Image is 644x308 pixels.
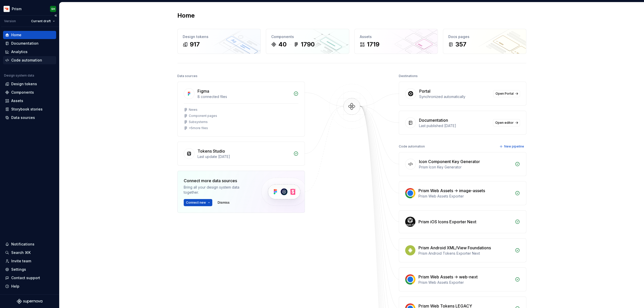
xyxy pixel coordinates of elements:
button: Contact support [3,274,56,282]
div: Data sources [177,72,197,80]
svg: Supernova Logo [17,299,42,304]
button: Help [3,282,56,290]
div: Prism [12,6,21,11]
div: Docs pages [448,34,521,39]
span: Dismiss [218,201,230,205]
div: Portal [419,88,430,94]
div: Help [11,284,19,289]
div: Code automation [11,58,42,63]
div: 357 [455,40,466,48]
button: New pipeline [498,143,526,150]
div: Design system data [4,73,34,78]
div: Documentation [11,41,39,46]
div: Components [11,90,34,95]
div: Figma [197,88,209,94]
span: Connect new [186,201,206,205]
a: Data sources [3,114,56,122]
div: Subsystems [189,120,208,124]
span: Current draft [31,19,51,23]
div: Component pages [189,114,217,118]
div: Code automation [399,143,425,150]
button: PrismSH [1,3,58,14]
a: Tokens StudioLast update [DATE] [177,142,305,166]
div: Icon Component Key Generator [419,158,480,165]
div: Prism Icon Key Generator [419,165,512,170]
span: New pipeline [504,144,524,149]
h2: Home [177,11,195,20]
a: Settings [3,265,56,274]
div: 8 connected files [197,94,290,99]
div: Design tokens [183,34,255,39]
div: Prism Web Assets Exporter [418,280,512,285]
div: Notifications [11,242,34,247]
div: Data sources [11,115,35,120]
a: Design tokens917 [177,29,261,54]
div: Last published [DATE] [419,123,490,128]
div: Settings [11,267,26,272]
div: Connect more data sources [184,178,253,184]
div: Prism Web Assets -> web-next [418,274,478,280]
a: Open Portal [493,90,520,97]
div: Bring all your design system data together. [184,185,253,195]
button: Notifications [3,240,56,248]
a: Home [3,31,56,39]
a: Design tokens [3,80,56,88]
a: Figma8 connected filesNewsComponent pagesSubsystems+5more files [177,82,305,137]
a: Documentation [3,39,56,47]
div: SH [51,7,55,11]
a: Code automation [3,56,56,64]
a: Components401790 [266,29,349,54]
a: Invite team [3,257,56,265]
button: Search ⌘K [3,249,56,257]
a: Assets1719 [354,29,438,54]
div: Synchronized automatically [419,94,490,99]
div: Documentation [419,117,448,123]
div: Storybook stories [11,107,43,112]
div: 40 [278,40,287,48]
div: Components [271,34,344,39]
span: Open editor [495,121,514,125]
div: 917 [190,40,200,48]
div: Prism Android Tokens Exporter Next [418,251,512,256]
div: Assets [360,34,432,39]
button: Dismiss [215,199,232,206]
div: Search ⌘K [11,250,31,255]
div: Invite team [11,258,31,264]
div: Version [4,19,16,23]
div: Prism Web Assets -> image-assets [418,188,485,194]
div: Home [11,32,21,38]
div: Prism Web Assets Exporter [418,194,512,199]
div: Contact support [11,275,40,280]
a: Docs pages357 [443,29,526,54]
div: Prism Android XML/View Foundations [418,245,491,251]
img: bd52d190-91a7-4889-9e90-eccda45865b1.png [4,6,10,12]
div: 1790 [301,40,315,48]
a: Assets [3,97,56,105]
div: News [189,108,197,112]
div: 1719 [367,40,379,48]
a: Open editor [493,119,520,126]
a: Components [3,88,56,96]
div: Prism iOS Icons Exporter Next [418,219,476,225]
div: Design tokens [11,81,37,87]
div: + 5 more files [189,126,208,130]
button: Connect new [184,199,212,206]
a: Analytics [3,48,56,56]
div: Assets [11,98,23,103]
button: Collapse sidebar [52,12,59,19]
div: Tokens Studio [197,148,225,154]
a: Storybook stories [3,105,56,113]
div: Analytics [11,49,28,54]
div: Destinations [399,72,418,80]
span: Open Portal [496,92,514,96]
div: Last update [DATE] [197,154,290,159]
button: Current draft [29,18,57,25]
